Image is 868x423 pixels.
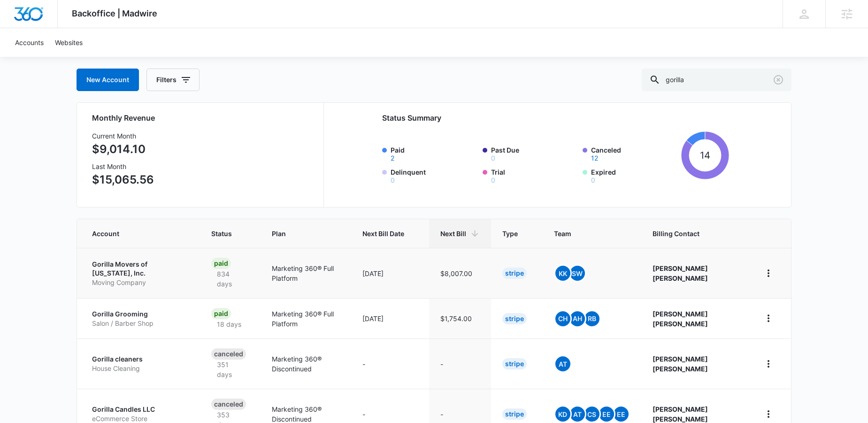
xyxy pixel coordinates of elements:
[92,141,154,158] p: $9,014.10
[584,311,599,326] span: RB
[362,229,404,238] span: Next Bill Date
[211,319,247,329] p: 18 days
[570,266,585,281] span: SW
[92,112,312,123] h2: Monthly Revenue
[92,354,189,373] a: Gorilla cleanersHouse Cleaning
[429,338,491,389] td: -
[555,356,570,371] span: At
[591,167,677,184] label: Expired
[92,309,189,328] a: Gorilla GroomingSalon / Barber Shop
[502,313,527,324] div: Stripe
[591,145,677,162] label: Canceled
[92,319,189,328] p: Salon / Barber Shop
[642,69,791,91] input: Search
[653,229,738,238] span: Billing Contact
[211,269,249,289] p: 834 days
[211,348,246,360] div: Canceled
[599,407,614,422] span: EE
[211,360,249,379] p: 351 days
[382,112,729,123] h2: Status Summary
[491,145,577,162] label: Past Due
[92,405,189,414] p: Gorilla Candles LLC
[502,358,527,369] div: Stripe
[429,298,491,338] td: $1,754.00
[591,155,598,162] button: Canceled
[272,354,339,374] p: Marketing 360® Discontinued
[77,69,139,91] a: New Account
[555,266,570,281] span: KK
[351,338,429,389] td: -
[653,264,708,282] strong: [PERSON_NAME] [PERSON_NAME]
[92,171,154,188] p: $15,065.56
[700,149,710,161] tspan: 14
[761,311,776,326] button: home
[92,260,189,287] a: Gorilla Movers of [US_STATE], Inc.Moving Company
[554,229,616,238] span: Team
[92,278,189,287] p: Moving Company
[555,311,570,326] span: CH
[211,258,231,269] div: Paid
[653,310,708,328] strong: [PERSON_NAME] [PERSON_NAME]
[146,69,200,91] button: Filters
[555,407,570,422] span: kD
[272,263,339,283] p: Marketing 360® Full Platform
[761,356,776,371] button: home
[211,308,231,319] div: Paid
[570,311,585,326] span: AH
[429,248,491,298] td: $8,007.00
[92,354,189,364] p: Gorilla cleaners
[92,405,189,423] a: Gorilla Candles LLCeCommerce Store
[653,355,708,373] strong: [PERSON_NAME] [PERSON_NAME]
[570,407,585,422] span: AT
[211,399,246,410] div: Canceled
[502,408,527,420] div: Stripe
[502,268,527,279] div: Stripe
[92,309,189,319] p: Gorilla Grooming
[272,309,339,329] p: Marketing 360® Full Platform
[49,28,88,57] a: Websites
[351,298,429,338] td: [DATE]
[653,405,708,423] strong: [PERSON_NAME] [PERSON_NAME]
[584,407,599,422] span: CS
[391,145,477,162] label: Paid
[272,229,339,238] span: Plan
[351,248,429,298] td: [DATE]
[491,167,577,184] label: Trial
[92,260,189,278] p: Gorilla Movers of [US_STATE], Inc.
[614,407,629,422] span: ee
[771,72,786,87] button: Clear
[92,364,189,373] p: House Cleaning
[211,229,236,238] span: Status
[391,155,394,162] button: Paid
[440,229,466,238] span: Next Bill
[9,28,49,57] a: Accounts
[92,131,154,141] h3: Current Month
[761,407,776,422] button: home
[92,229,175,238] span: Account
[72,8,157,18] span: Backoffice | Madwire
[391,167,477,184] label: Delinquent
[92,162,154,171] h3: Last Month
[761,266,776,281] button: home
[502,229,518,238] span: Type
